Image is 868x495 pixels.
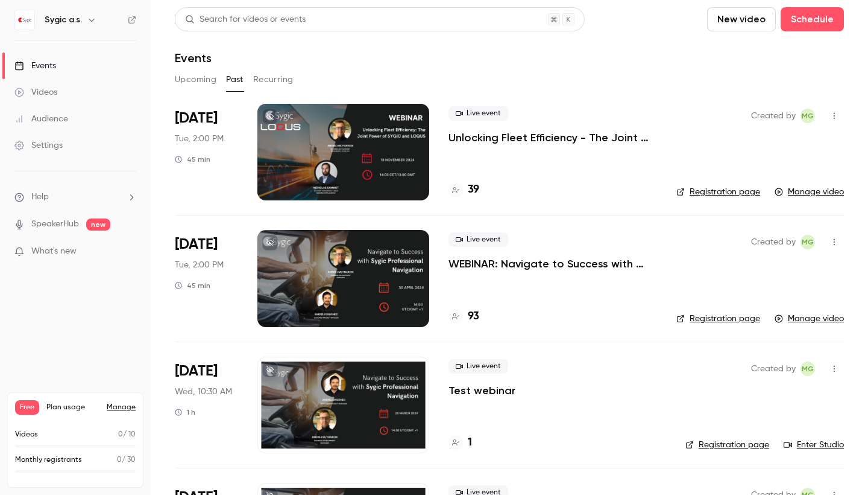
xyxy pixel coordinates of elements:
[14,60,56,72] div: Events
[14,191,136,203] li: help-dropdown-opener
[448,308,479,325] a: 93
[781,7,844,31] button: Schedule
[448,383,515,398] a: Test webinar
[800,235,815,249] span: Michaela Gálfiová
[31,245,77,258] span: What's new
[15,10,34,30] img: Sygic a.s.
[468,435,472,451] h4: 1
[175,230,238,327] div: Apr 30 Tue, 2:00 PM (Europe/Bratislava)
[175,109,218,128] span: [DATE]
[122,246,136,257] iframe: Noticeable Trigger
[175,133,224,145] span: Tue, 2:00 PM
[117,456,122,464] span: 0
[751,109,796,123] span: Created by
[175,281,210,290] div: 45 min
[175,386,232,398] span: Wed, 10:30 AM
[175,104,238,200] div: Nov 19 Tue, 2:00 PM (Europe/Bratislava)
[175,362,218,381] span: [DATE]
[175,235,218,254] span: [DATE]
[31,191,49,203] span: Help
[86,219,110,231] span: new
[685,439,769,451] a: Registration page
[775,313,844,325] a: Manage video
[448,232,508,247] span: Live event
[107,403,136,412] a: Manage
[784,439,844,451] a: Enter Studio
[802,109,814,123] span: MG
[15,400,39,415] span: Free
[14,86,57,98] div: Videos
[448,435,472,451] a: 1
[14,139,63,152] div: Settings
[775,186,844,198] a: Manage video
[14,113,68,125] div: Audience
[800,362,815,376] span: Michaela Gálfiová
[751,235,796,249] span: Created by
[118,431,123,438] span: 0
[117,455,136,465] p: / 30
[800,109,815,123] span: Michaela Gálfiová
[15,455,82,465] p: Monthly registrants
[175,357,238,453] div: Mar 27 Wed, 10:30 AM (Europe/Bratislava)
[175,155,210,164] div: 45 min
[175,259,224,271] span: Tue, 2:00 PM
[175,51,212,65] h1: Events
[468,308,479,325] h4: 93
[802,235,814,249] span: MG
[448,106,508,121] span: Live event
[185,13,306,26] div: Search for videos or events
[448,182,479,198] a: 39
[253,70,294,89] button: Recurring
[751,362,796,376] span: Created by
[31,218,79,231] a: SpeakerHub
[802,362,814,376] span: MG
[448,130,657,145] a: Unlocking Fleet Efficiency - The Joint Power of SYGIC & LOQUS
[468,182,479,198] h4: 39
[676,313,760,325] a: Registration page
[45,14,82,26] h6: Sygic a.s.
[448,257,657,271] a: WEBINAR: Navigate to Success with Sygic Professional Navigation
[707,7,776,31] button: New video
[118,429,136,440] p: / 10
[175,407,195,417] div: 1 h
[46,403,99,412] span: Plan usage
[15,429,38,440] p: Videos
[226,70,244,89] button: Past
[676,186,760,198] a: Registration page
[175,70,216,89] button: Upcoming
[448,359,508,374] span: Live event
